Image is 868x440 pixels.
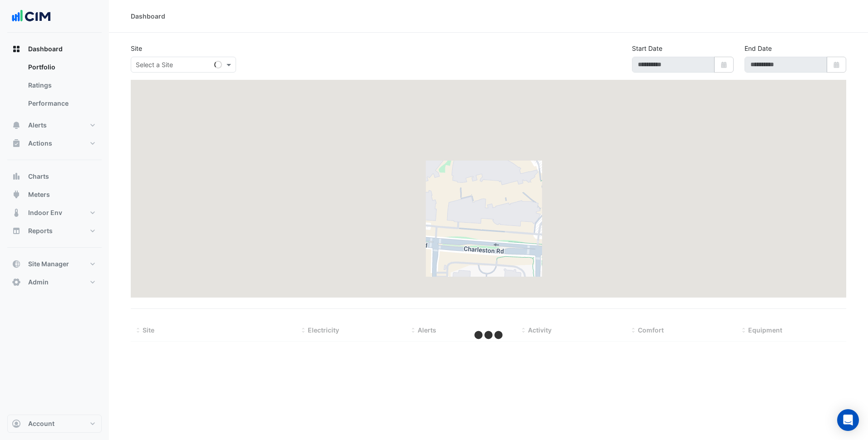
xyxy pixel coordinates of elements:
[7,255,102,273] button: Site Manager
[28,139,52,148] span: Actions
[28,226,53,235] span: Reports
[308,326,339,334] span: Electricity
[7,273,102,291] button: Admin
[28,190,50,199] span: Meters
[21,76,102,94] a: Ratings
[528,326,552,334] span: Activity
[12,172,21,181] app-icon: Charts
[12,121,21,130] app-icon: Alerts
[7,167,102,186] button: Charts
[11,7,52,25] img: Company Logo
[28,278,49,287] span: Admin
[12,226,21,235] app-icon: Reports
[745,44,772,53] label: End Date
[143,326,154,334] span: Site
[7,222,102,240] button: Reports
[12,44,21,54] app-icon: Dashboard
[418,326,436,334] span: Alerts
[28,44,63,54] span: Dashboard
[7,58,102,116] div: Dashboard
[12,190,21,199] app-icon: Meters
[7,186,102,204] button: Meters
[638,326,664,334] span: Comfort
[7,116,102,134] button: Alerts
[28,208,62,217] span: Indoor Env
[632,44,662,53] label: Start Date
[28,259,69,269] span: Site Manager
[12,208,21,217] app-icon: Indoor Env
[12,139,21,148] app-icon: Actions
[12,259,21,269] app-icon: Site Manager
[7,134,102,152] button: Actions
[131,44,142,53] label: Site
[21,94,102,112] a: Performance
[7,40,102,58] button: Dashboard
[837,409,859,431] div: Open Intercom Messenger
[131,11,165,21] div: Dashboard
[748,326,782,334] span: Equipment
[12,278,21,287] app-icon: Admin
[28,172,49,181] span: Charts
[28,419,54,428] span: Account
[21,58,102,76] a: Portfolio
[7,204,102,222] button: Indoor Env
[7,415,102,433] button: Account
[28,121,47,130] span: Alerts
